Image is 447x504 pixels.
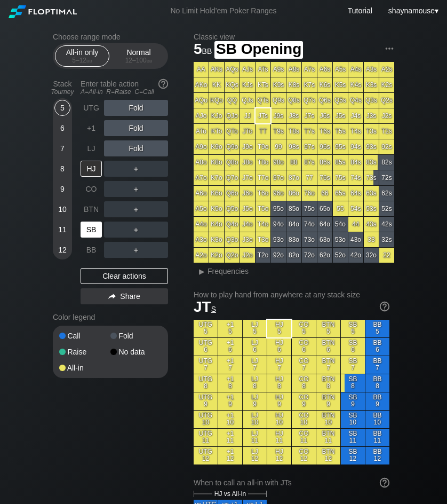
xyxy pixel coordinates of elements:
div: J6o [240,186,255,201]
img: help.32db89a4.svg [157,78,169,90]
div: A7o [194,170,209,185]
div: CO 7 [292,356,316,374]
div: 72s [379,170,394,185]
div: 88 [286,155,301,170]
div: J4s [348,108,363,123]
div: 73o [302,232,317,247]
div: 22 [379,248,394,263]
div: Q2o [225,248,240,263]
div: HJ 6 [267,338,291,356]
div: T3s [364,124,379,139]
div: 82o [286,248,301,263]
div: Fold [104,140,168,156]
div: AKo [194,77,209,92]
div: 64o [317,217,332,232]
div: UTG 5 [194,320,218,337]
div: Q9o [225,139,240,154]
div: 54o [333,217,348,232]
div: T9o [256,139,270,154]
div: 5 [54,100,70,116]
div: J4o [240,217,255,232]
div: +1 9 [218,392,242,410]
div: 93o [271,232,286,247]
span: HJ vs All-in [214,490,246,498]
div: Clear actions [81,268,168,284]
div: A4o [194,217,209,232]
div: KTs [256,77,270,92]
div: Q5s [333,93,348,108]
div: 97o [271,170,286,185]
div: 43s [364,217,379,232]
div: 86o [286,186,301,201]
div: J5o [240,201,255,216]
div: K9o [209,139,224,154]
div: HJ 9 [267,392,291,410]
div: 33 [364,232,379,247]
div: K7o [209,170,224,185]
div: K5o [209,201,224,216]
div: LJ 8 [243,374,267,392]
div: Q9s [271,93,286,108]
div: T2s [379,124,394,139]
div: T6o [256,186,270,201]
div: T7o [256,170,270,185]
div: KJs [240,77,255,92]
div: 32s [379,232,394,247]
div: 74o [302,217,317,232]
span: bb [202,44,212,56]
div: K4o [209,217,224,232]
div: LJ 11 [243,429,267,446]
div: ＋ [104,222,168,238]
div: 75s [333,170,348,185]
div: A3o [194,232,209,247]
div: HJ 8 [267,374,291,392]
div: T8o [256,155,270,170]
div: +1 [81,120,102,136]
div: K2o [209,248,224,263]
div: UTG 6 [194,338,218,356]
div: T6s [317,124,332,139]
div: CO 8 [292,374,316,392]
div: BB 9 [365,392,389,410]
img: ellipsis.fd386fe8.svg [384,43,395,54]
div: LJ 10 [243,411,267,428]
div: BB 5 [365,320,389,337]
div: All-in [59,364,110,372]
span: bb [86,57,92,64]
div: LJ 12 [243,447,267,464]
div: J8o [240,155,255,170]
div: K7s [302,77,317,92]
div: 83s [364,155,379,170]
div: Normal [114,46,163,66]
div: BB 7 [365,356,389,374]
div: ＋ [104,201,168,217]
div: A7s [302,62,317,77]
div: BTN [81,201,102,217]
div: A6s [317,62,332,77]
div: HJ 10 [267,411,291,428]
div: SB 10 [341,411,365,428]
div: ＋ [104,181,168,197]
div: When to call an all-in with JTs [194,478,389,487]
div: ▾ [386,5,440,17]
div: +1 11 [218,429,242,446]
div: 85o [286,201,301,216]
div: BTN 7 [316,356,340,374]
div: 82s [379,155,394,170]
div: 11 [54,222,70,238]
div: Q4s [348,93,363,108]
div: QTo [225,124,240,139]
div: BB [81,242,102,258]
span: JT [194,298,216,315]
div: 77 [302,170,317,185]
div: BB 12 [365,447,389,464]
div: KQs [225,77,240,92]
h2: How to play hand from anywhere at any stack size [194,290,389,299]
div: ＋ [104,161,168,177]
div: Q4o [225,217,240,232]
div: 93s [364,139,379,154]
div: UTG 8 [194,374,218,392]
div: +1 10 [218,411,242,428]
div: Q5o [225,201,240,216]
div: 96s [317,139,332,154]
